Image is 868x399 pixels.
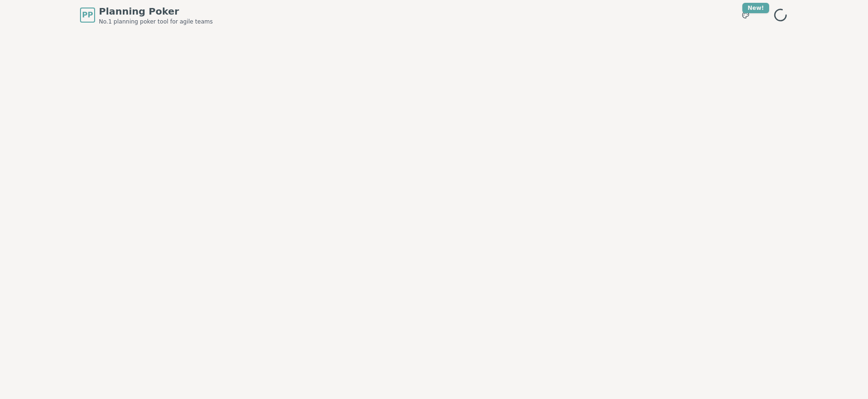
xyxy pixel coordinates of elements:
[99,5,213,18] span: Planning Poker
[99,18,213,25] span: No.1 planning poker tool for agile teams
[742,3,769,13] div: New!
[80,5,213,25] a: PPPlanning PokerNo.1 planning poker tool for agile teams
[82,9,93,21] span: PP
[737,7,754,24] button: New!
